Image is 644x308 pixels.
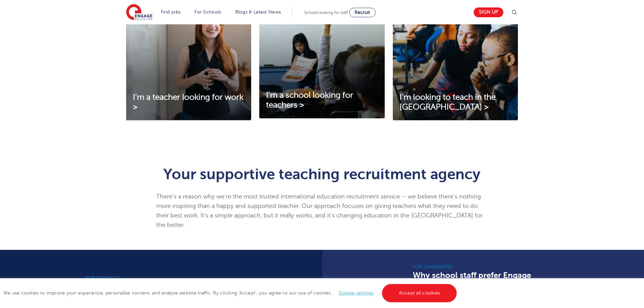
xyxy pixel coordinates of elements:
img: I'm a school looking for teachers [259,7,384,118]
a: Cookie settings [339,290,374,295]
a: For Schools [194,9,221,15]
h6: For Candidates [413,263,558,270]
span: I'm looking to teach in the [GEOGRAPHIC_DATA] > [400,93,496,112]
span: I'm a teacher looking for work > [133,93,243,112]
a: Find jobs [161,9,181,15]
span: We use cookies to improve your experience, personalise content, and analyse website traffic. By c... [3,290,458,295]
img: Engage Education [126,4,152,21]
a: Blogs & Latest News [235,9,281,15]
a: I'm a school looking for teachers > [259,91,384,110]
span: Schools looking for staff [304,10,348,15]
span: There’s a reason why we’re the most trusted international education recruitment service – we beli... [156,193,482,228]
h1: Your supportive teaching recruitment agency [156,167,488,182]
a: Recruit [349,8,376,17]
img: I'm looking to teach in the UK [393,7,518,120]
a: Sign up [474,7,503,17]
h3: Why school staff prefer Engage Education over other teaching agencies [413,270,558,299]
img: I'm a teacher looking for work [126,7,251,120]
span: Recruit [355,10,370,15]
span: I'm a school looking for teachers > [266,91,353,110]
h6: For schools [86,275,231,281]
a: I'm looking to teach in the [GEOGRAPHIC_DATA] > [393,93,518,112]
a: Accept all cookies [382,284,457,302]
a: I'm a teacher looking for work > [126,93,251,112]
